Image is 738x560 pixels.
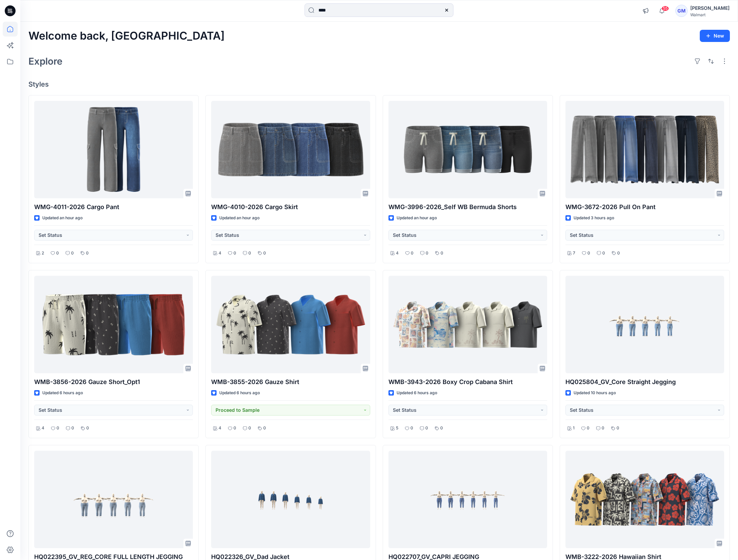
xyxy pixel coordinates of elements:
a: WMG-3672-2026 Pull On Pant [565,101,724,198]
a: WMB-3222-2026 Hawaiian Shirt [565,451,724,548]
p: 0 [617,425,619,432]
a: HQ025804_GV_Core Straight Jegging [565,276,724,373]
p: Updated 6 hours ago [397,389,437,397]
p: 0 [71,250,74,257]
p: 5 [396,425,398,432]
p: 0 [425,425,428,432]
div: GM [675,5,688,17]
p: 0 [602,425,604,432]
a: HQ022395_GV_REG_CORE FULL LENGTH JEGGING [34,451,193,548]
p: 0 [57,425,59,432]
p: 0 [248,425,251,432]
p: 7 [573,250,575,257]
p: 0 [440,425,443,432]
div: [PERSON_NAME] [690,4,730,12]
a: HQ022707_GV_CAPRI JEGGING [388,451,547,548]
p: 0 [587,425,589,432]
span: 55 [662,6,669,11]
p: 4 [396,250,399,257]
div: Walmart [690,12,730,17]
p: 4 [219,250,221,257]
p: WMG-4010-2026 Cargo Skirt [211,202,370,212]
p: 1 [573,425,575,432]
p: Updated an hour ago [219,215,260,222]
p: 0 [233,250,236,257]
p: WMG-4011-2026 Cargo Pant [34,202,193,212]
p: 4 [219,425,221,432]
p: WMB-3855-2026 Gauze Shirt [211,377,370,387]
p: 0 [71,425,74,432]
h2: Explore [28,56,63,67]
p: 0 [602,250,605,257]
p: 0 [56,250,59,257]
a: WMB-3856-2026 Gauze Short_Opt1 [34,276,193,373]
p: WMB-3943-2026 Boxy Crop Cabana Shirt [388,377,547,387]
p: 0 [426,250,428,257]
p: 4 [42,425,44,432]
p: Updated 10 hours ago [574,389,616,397]
h4: Styles [28,80,730,88]
p: WMG-3672-2026 Pull On Pant [565,202,724,212]
a: WMB-3943-2026 Boxy Crop Cabana Shirt [388,276,547,373]
p: Updated an hour ago [397,215,437,222]
p: 0 [248,250,251,257]
p: 0 [233,425,236,432]
a: WMB-3855-2026 Gauze Shirt [211,276,370,373]
p: Updated 6 hours ago [42,389,83,397]
p: 0 [441,250,443,257]
p: 2 [42,250,44,257]
p: WMB-3856-2026 Gauze Short_Opt1 [34,377,193,387]
h2: Welcome back, [GEOGRAPHIC_DATA] [28,30,225,42]
p: 0 [587,250,590,257]
p: Updated 6 hours ago [219,389,260,397]
a: WMG-4010-2026 Cargo Skirt [211,101,370,198]
p: 0 [410,425,413,432]
p: WMG-3996-2026_Self WB Bermuda Shorts [388,202,547,212]
p: Updated an hour ago [42,215,83,222]
p: 0 [263,425,266,432]
a: WMG-3996-2026_Self WB Bermuda Shorts [388,101,547,198]
p: 0 [263,250,266,257]
p: 0 [86,425,89,432]
p: 0 [617,250,620,257]
p: 0 [411,250,413,257]
a: WMG-4011-2026 Cargo Pant [34,101,193,198]
button: New [700,30,730,42]
p: HQ025804_GV_Core Straight Jegging [565,377,724,387]
p: Updated 3 hours ago [574,215,614,222]
p: 0 [86,250,89,257]
a: HQ022326_GV_Dad Jacket [211,451,370,548]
